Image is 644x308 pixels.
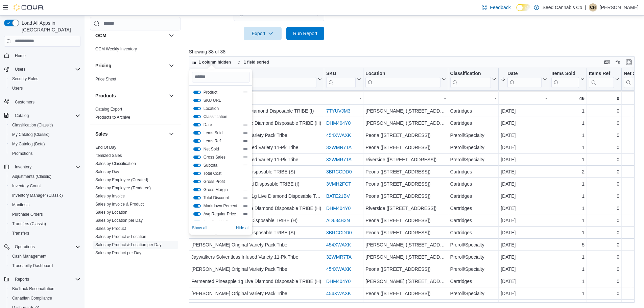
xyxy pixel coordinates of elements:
[9,149,80,158] span: Promotions
[9,252,80,260] span: Cash Management
[204,187,240,192] span: Gross Margin
[1,97,83,107] button: Customers
[326,169,352,174] a: 3BRCCDD0
[243,98,248,103] div: Drag handle
[12,151,33,156] span: Promotions
[95,242,162,247] a: Sales by Product & Location per Day
[191,143,322,151] div: Jaywalkers Solventless Infused Variety 11-Pk Tribe
[204,203,240,209] span: Markdown Percent
[189,58,234,66] button: 1 column hidden
[15,244,35,250] span: Operations
[95,32,166,39] button: OCM
[248,27,278,40] span: Export
[193,164,201,167] button: Subtotal
[95,177,148,182] a: Sales by Employee (Created)
[193,123,201,126] button: Date
[95,115,130,120] a: Products to Archive
[589,94,619,102] div: 0
[243,195,248,200] div: Drag handle
[12,76,38,81] span: Security Roles
[95,234,146,239] a: Sales by Product & Location
[7,200,83,210] button: Manifests
[9,210,46,218] a: Purchase Orders
[589,119,619,127] div: 0
[193,131,201,135] button: Items Sold
[450,156,496,164] div: Preroll/Specialty
[9,229,32,237] a: Transfers
[191,70,322,88] button: Product
[12,163,34,171] button: Inventory
[589,70,619,88] button: Items Ref
[12,52,28,60] a: Home
[7,74,83,84] button: Security Roles
[450,131,496,139] div: Preroll/Specialty
[589,143,619,151] div: 0
[12,286,54,291] span: BioTrack Reconciliation
[193,91,201,94] button: Product
[12,112,80,120] span: Catalog
[236,225,249,231] span: Hide all
[12,65,28,73] button: Users
[90,105,181,124] div: Products
[543,3,582,11] p: Seed Cannabis Co
[326,70,356,88] div: SKU URL
[95,153,122,158] a: Itemized Sales
[192,225,207,231] span: Show all
[192,224,207,232] button: Show all
[7,219,83,229] button: Transfers (Classic)
[326,133,351,138] a: 454XWAXK
[12,212,43,217] span: Purchase Orders
[365,70,440,77] div: Location
[7,149,83,158] button: Promotions
[12,163,80,171] span: Inventory
[9,131,80,139] span: My Catalog (Classic)
[450,70,496,88] button: Classification
[589,131,619,139] div: 0
[501,131,547,139] div: [DATE]
[95,145,116,150] a: End Of Day
[243,203,248,209] div: Drag handle
[9,191,66,199] a: Inventory Manager (Classic)
[585,3,586,11] p: |
[551,107,585,115] div: 1
[193,139,201,143] button: Items Ref
[12,122,53,128] span: Classification (Classic)
[199,60,231,65] span: 1 column hidden
[204,138,240,144] span: Items Ref
[167,62,175,70] button: Pricing
[625,58,633,66] button: Enter fullscreen
[12,98,37,106] a: Customers
[7,84,83,93] button: Users
[234,58,272,66] button: 1 field sorted
[9,220,49,228] a: Transfers (Classic)
[193,180,201,183] button: Gross Profit
[90,75,181,86] div: Pricing
[9,210,80,218] span: Purchase Orders
[450,119,496,127] div: Cartridges
[551,143,585,151] div: 1
[191,70,316,77] div: Product
[12,132,50,137] span: My Catalog (Classic)
[243,163,248,168] div: Drag handle
[243,146,248,152] div: Drag handle
[95,106,122,112] span: Catalog Export
[501,156,547,164] div: [DATE]
[9,252,49,260] a: Cash Management
[204,130,240,136] span: Items Sold
[167,92,175,100] button: Products
[9,182,44,190] a: Inventory Count
[95,32,106,39] h3: OCM
[189,48,639,55] p: Showing 38 of 38
[326,120,351,126] a: DHM404Y0
[7,293,83,303] button: Canadian Compliance
[204,171,240,176] span: Total Cost
[243,219,248,225] div: Drag handle
[12,65,80,73] span: Users
[589,3,597,11] div: Courtney Huggins
[9,262,80,270] span: Traceabilty Dashboard
[7,172,83,181] button: Adjustments (Classic)
[12,112,31,120] button: Catalog
[9,294,55,302] a: Canadian Compliance
[193,220,201,224] button: Avg Sold At Price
